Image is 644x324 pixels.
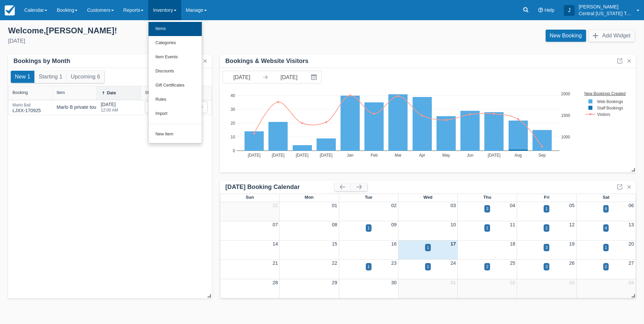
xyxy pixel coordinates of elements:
[546,30,586,42] a: New Booking
[149,107,202,121] a: Import
[35,71,66,83] button: Starting 1
[544,7,554,13] span: Help
[272,203,278,208] a: 31
[423,195,432,200] span: Wed
[510,280,515,285] a: 02
[332,280,337,285] a: 29
[246,195,254,200] span: Sun
[569,222,575,227] a: 12
[545,225,548,231] div: 1
[101,101,118,116] div: [DATE]
[569,280,575,285] a: 03
[510,222,515,227] a: 11
[585,91,626,96] text: New Bookings Created
[149,50,202,64] a: Item Events
[629,222,634,227] a: 13
[564,5,575,16] div: J
[579,3,633,10] p: [PERSON_NAME]
[545,264,548,270] div: 3
[605,225,607,231] div: 4
[483,195,491,200] span: Thu
[107,91,116,95] div: Date
[332,222,337,227] a: 08
[308,71,321,83] button: Interact with the calendar and add the check-in date for your trip.
[629,280,634,285] a: 04
[272,280,278,285] a: 28
[272,260,278,266] a: 21
[486,206,488,212] div: 3
[367,264,370,270] div: 1
[270,71,308,83] input: End Date
[305,195,314,200] span: Mon
[391,260,396,266] a: 23
[365,195,372,200] span: Tue
[427,245,429,251] div: 1
[629,260,634,266] a: 27
[391,280,396,285] a: 30
[391,222,396,227] a: 09
[272,241,278,247] a: 14
[510,241,515,247] a: 18
[603,195,609,200] span: Sat
[13,57,70,65] div: Bookings by Month
[391,241,396,247] a: 16
[451,260,456,266] a: 24
[367,225,370,231] div: 1
[149,36,202,50] a: Categories
[148,20,202,143] ul: Inventory
[57,104,133,111] div: Marlo B private tour 4 guests [DATE]
[451,222,456,227] a: 10
[589,30,635,42] button: Add Widget
[629,203,634,208] a: 06
[605,264,607,270] div: 2
[332,260,337,266] a: 22
[223,71,261,83] input: Start Date
[12,90,28,95] div: Booking
[451,203,456,208] a: 03
[5,5,15,15] img: checkfront-main-nav-mini-logo.png
[510,260,515,266] a: 25
[67,71,104,83] button: Upcoming 6
[225,183,334,191] div: [DATE] Booking Calendar
[510,203,515,208] a: 04
[427,264,429,270] div: 1
[579,10,633,17] p: Central [US_STATE] Tours
[451,280,456,285] a: 01
[12,103,41,114] div: LJXX-170925
[545,245,548,251] div: 3
[8,37,317,45] div: [DATE]
[605,206,607,212] div: 9
[486,264,488,270] div: 2
[225,57,309,65] div: Bookings & Website Visitors
[149,127,202,141] a: New Item
[149,22,202,36] a: Items
[12,103,41,107] div: Marlo Ball
[569,260,575,266] a: 26
[545,206,548,212] div: 1
[451,241,456,247] a: 17
[11,71,34,83] button: New 1
[486,225,488,231] div: 1
[569,241,575,247] a: 19
[629,241,634,247] a: 20
[332,203,337,208] a: 01
[544,195,550,200] span: Fri
[149,64,202,78] a: Discounts
[391,203,396,208] a: 02
[538,8,543,12] i: Help
[8,26,317,36] div: Welcome , [PERSON_NAME] !
[569,203,575,208] a: 05
[605,245,607,251] div: 1
[149,93,202,107] a: Rules
[57,90,65,95] div: Item
[332,241,337,247] a: 15
[272,222,278,227] a: 07
[149,78,202,93] a: Gift Certificates
[101,108,118,112] div: 12:00 AM
[12,106,41,109] a: Marlo BallLJXX-170925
